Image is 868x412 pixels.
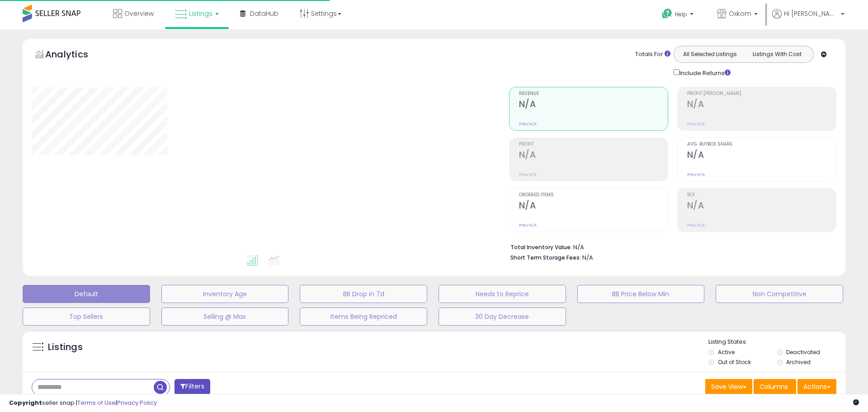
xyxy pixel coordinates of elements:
span: Revenue [519,91,668,96]
button: BB Drop in 7d [300,285,427,303]
div: Totals For [635,50,670,59]
small: Prev: N/A [687,121,705,127]
button: Selling @ Max [161,308,289,326]
span: Ordered Items [519,193,668,198]
button: BB Price Below Min [577,285,705,303]
button: Non Competitive [716,285,843,303]
small: Prev: N/A [519,172,537,177]
span: Hi [PERSON_NAME] [784,9,838,18]
a: Help [655,1,703,29]
h2: N/A [687,200,836,213]
button: All Selected Listings [676,48,744,60]
a: Hi [PERSON_NAME] [772,9,844,29]
span: ROI [687,193,836,198]
i: Get Help [661,8,673,19]
button: 30 Day Decrease [439,308,566,326]
h2: N/A [519,200,668,213]
small: Prev: N/A [687,172,705,177]
h2: N/A [519,150,668,162]
strong: Copyright [9,398,42,407]
button: Inventory Age [161,285,289,303]
button: Items Being Repriced [300,308,427,326]
li: N/A [510,241,830,252]
span: Avg. Buybox Share [687,142,836,147]
small: Prev: N/A [519,223,537,228]
button: Default [23,285,150,303]
h2: N/A [519,99,668,111]
button: Listings With Cost [743,48,811,60]
h5: Analytics [45,48,106,63]
h2: N/A [687,99,836,111]
b: Total Inventory Value: [510,243,572,251]
h2: N/A [687,150,836,162]
span: Profit [PERSON_NAME] [687,91,836,96]
button: Needs to Reprice [439,285,566,303]
small: Prev: N/A [687,223,705,228]
span: Overview [124,9,154,18]
button: Top Sellers [23,308,150,326]
div: seller snap | | [9,399,157,407]
span: Listings [189,9,212,18]
span: Profit [519,142,668,147]
span: Help [675,10,687,18]
span: DataHub [250,9,278,18]
span: N/A [582,253,593,262]
b: Short Term Storage Fees: [510,254,581,261]
small: Prev: N/A [519,121,537,127]
div: Include Returns [667,67,741,78]
span: Oxkom [729,9,751,18]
